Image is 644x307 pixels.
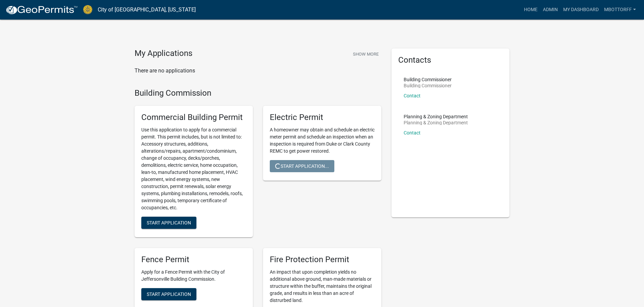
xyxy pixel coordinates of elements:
[270,160,334,172] button: Start Application...
[404,83,452,88] p: Building Commissioner
[135,67,381,75] p: There are no applications
[141,217,196,229] button: Start Application
[141,269,246,283] p: Apply for a Fence Permit with the City of Jeffersonville Building Commission.
[404,93,421,98] a: Contact
[270,255,375,265] h5: Fire Protection Permit
[270,269,375,304] p: An impact that upon completion yields no additional above ground, man-made materials or structure...
[601,3,639,16] a: Mbottorff
[270,113,375,122] h5: Electric Permit
[147,220,191,225] span: Start Application
[560,3,601,16] a: My Dashboard
[404,120,468,125] p: Planning & Zoning Department
[404,130,421,135] a: Contact
[398,55,503,65] h5: Contacts
[135,49,192,59] h4: My Applications
[83,5,92,14] img: City of Jeffersonville, Indiana
[141,255,246,265] h5: Fence Permit
[98,4,196,16] a: City of [GEOGRAPHIC_DATA], [US_STATE]
[404,114,468,119] p: Planning & Zoning Department
[275,163,329,169] span: Start Application...
[141,126,246,211] p: Use this application to apply for a commercial permit. This permit includes, but is not limited t...
[404,77,452,82] p: Building Commissioner
[135,88,381,98] h4: Building Commission
[141,113,246,122] h5: Commercial Building Permit
[147,291,191,297] span: Start Application
[521,3,540,16] a: Home
[350,49,381,60] button: Show More
[141,288,196,300] button: Start Application
[540,3,560,16] a: Admin
[270,126,375,155] p: A homeowner may obtain and schedule an electric meter permit and schedule an inspection when an i...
